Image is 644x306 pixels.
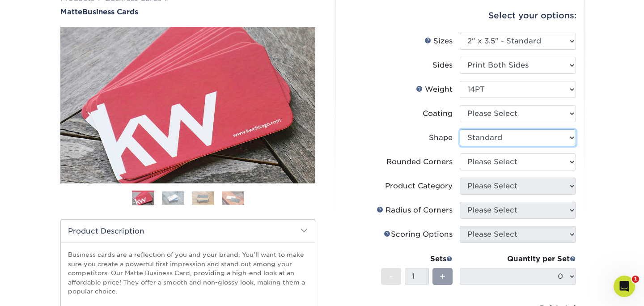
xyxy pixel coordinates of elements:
[416,84,453,95] div: Weight
[432,60,453,71] div: Sides
[385,181,453,191] div: Product Category
[60,8,315,16] h1: Business Cards
[384,229,453,240] div: Scoring Options
[424,36,453,47] div: Sizes
[60,8,315,16] a: MatteBusiness Cards
[192,191,214,205] img: Business Cards 03
[386,157,453,167] div: Rounded Corners
[460,254,576,264] div: Quantity per Set
[632,276,639,283] span: 1
[377,205,453,216] div: Radius of Corners
[222,191,244,205] img: Business Cards 04
[61,220,315,242] h2: Product Description
[614,276,635,297] iframe: Intercom live chat
[440,270,445,283] span: +
[381,254,453,264] div: Sets
[389,270,393,283] span: -
[162,191,184,205] img: Business Cards 02
[60,8,82,16] span: Matte
[132,187,154,210] img: Business Cards 01
[429,132,453,143] div: Shape
[423,108,453,119] div: Coating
